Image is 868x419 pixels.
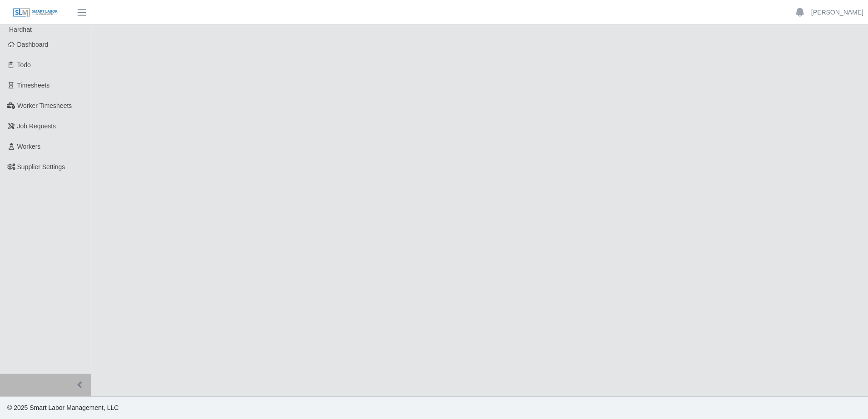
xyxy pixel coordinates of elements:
span: © 2025 Smart Labor Management, LLC [7,404,118,411]
span: Dashboard [17,41,49,48]
span: Workers [17,143,41,150]
span: Job Requests [17,122,56,130]
span: Worker Timesheets [17,102,72,109]
span: Hardhat [9,26,32,33]
a: [PERSON_NAME] [811,8,863,17]
span: Timesheets [17,82,50,89]
span: Supplier Settings [17,163,65,171]
img: SLM Logo [13,8,58,18]
span: Todo [17,61,31,68]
